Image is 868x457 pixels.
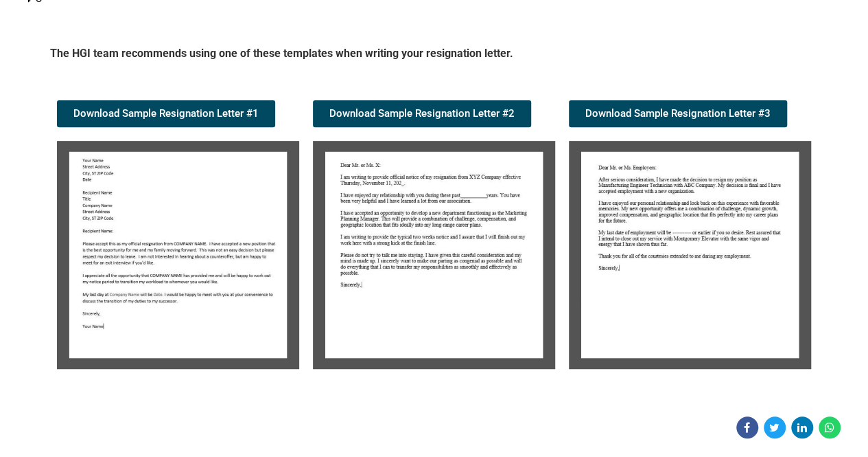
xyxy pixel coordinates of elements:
a: Share on Facebook [736,416,758,438]
span: Download Sample Resignation Letter #1 [73,109,259,119]
span: Download Sample Resignation Letter #3 [585,109,771,119]
a: Download Sample Resignation Letter #1 [57,100,275,127]
a: Share on Twitter [764,416,786,438]
a: Download Sample Resignation Letter #2 [313,100,531,127]
a: Share on Linkedin [791,416,813,438]
a: Share on WhatsApp [819,416,841,438]
a: Download Sample Resignation Letter #3 [569,100,787,127]
span: Download Sample Resignation Letter #2 [329,109,515,119]
h5: The HGI team recommends using one of these templates when writing your resignation letter. [50,46,819,66]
